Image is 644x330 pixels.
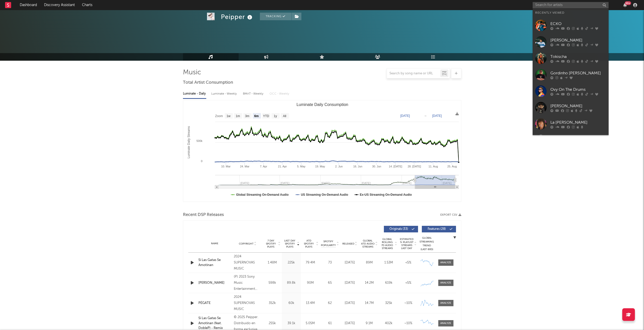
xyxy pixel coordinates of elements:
div: Recently Viewed [535,10,606,16]
text: 24. Mar [240,165,250,168]
div: ECKO [550,21,606,27]
text: → [424,114,427,118]
div: 13.4M [302,301,319,306]
text: 16. Jun [353,165,362,168]
text: 30. Jun [372,165,381,168]
text: Luminate Daily Consumption [296,102,348,107]
text: 5. May [297,165,306,168]
div: 62 [321,301,339,306]
a: ECKO [533,17,609,34]
text: US Streaming On-Demand Audio [301,193,348,196]
text: 25. Aug [447,165,456,168]
div: <5% [400,280,417,285]
span: ATD Spotify Plays [302,239,316,248]
a: Tokischa [533,50,609,67]
div: 1.48M [264,260,281,265]
div: 14.2M [361,280,378,285]
div: 1.53M [380,260,397,265]
div: 619k [380,280,397,285]
text: 1m [236,114,240,118]
button: Originals(33) [384,226,418,232]
text: 7. Apr [260,165,267,168]
div: 73 [321,260,339,265]
div: [DATE] [341,301,358,306]
div: Tokischa [550,54,606,60]
div: BMAT - Weekly [243,90,264,98]
div: La [PERSON_NAME] [550,119,606,125]
span: Global Rolling 7D Audio Streams [380,238,394,250]
div: (P) 2023 Sony Music Entertainment Uruguay S.A. [234,274,261,292]
div: [PERSON_NAME] [550,37,606,43]
text: 500k [196,139,202,142]
div: 79.4M [302,260,319,265]
a: [PERSON_NAME] [198,280,232,285]
div: 89.8k [283,280,300,285]
text: 28. [DATE] [407,165,421,168]
a: FaceBrooklyn [533,132,609,149]
text: Global Streaming On-Demand Audio [236,193,289,196]
div: Gordinho [PERSON_NAME] [550,70,606,76]
text: 21. Apr [278,165,287,168]
text: 1w [226,114,231,118]
button: Features(28) [422,226,456,232]
div: [DATE] [341,321,358,326]
div: 89M [361,260,378,265]
a: Si Las Gatas Se Amotinan [198,258,232,268]
span: Released [342,242,354,245]
div: 61 [321,321,339,326]
span: Recent DSP Releases [183,212,224,218]
text: 0 [201,160,202,163]
div: 2024 SUPERNOVAS MUSIC [234,254,261,272]
text: 6m [254,114,258,118]
span: Global ATD Audio Streams [361,239,375,248]
text: Zoom [215,114,223,118]
text: 11. Aug [428,165,438,168]
div: ~ 10 % [400,301,417,306]
text: 1y [274,114,277,118]
div: 402k [380,321,397,326]
div: <5% [400,260,417,265]
div: 598k [264,280,281,285]
span: 7 Day Spotify Plays [264,239,278,248]
span: Features ( 28 ) [425,228,448,231]
text: [DATE] [400,114,410,118]
div: [DATE] [341,260,358,265]
div: ~ 10 % [400,321,417,326]
div: 60k [283,301,300,306]
div: [PERSON_NAME] [550,103,606,109]
a: Ovy On The Drums [533,83,609,99]
span: Total Artist Consumption [183,80,233,86]
text: Ex-US Streaming On-Demand Audio [360,193,412,196]
div: Peipper [221,13,254,21]
text: 2. Jun [335,165,343,168]
div: Name [198,242,232,246]
a: Gordinho [PERSON_NAME] [533,67,609,83]
div: 255k [264,321,281,326]
a: [PERSON_NAME] [533,34,609,50]
input: Search by song name or URL [387,72,440,76]
a: [PERSON_NAME] [533,99,609,116]
button: Tracking [260,13,292,20]
text: YTD [263,114,269,118]
div: 352k [264,301,281,306]
span: Originals ( 33 ) [387,228,410,231]
svg: Luminate Daily Consumption [183,100,461,202]
text: 3m [245,114,249,118]
button: 99+ [623,3,627,7]
div: Global Streaming Trend (Last 60D) [419,236,434,251]
text: 19. May [315,165,325,168]
div: 325k [380,301,397,306]
div: Luminate - Daily [183,90,206,98]
text: [DATE] [432,114,442,118]
span: Estimated % Playlist Streams Last Day [400,238,414,250]
div: 65 [321,280,339,285]
span: Copyright [239,242,254,245]
div: 90M [302,280,319,285]
div: 2024 SUPERNOVAS MUSIC [234,294,261,312]
div: 5.05M [302,321,319,326]
span: Spotify Popularity [321,240,336,247]
text: All [283,114,286,118]
div: PÉGATE [198,301,232,306]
